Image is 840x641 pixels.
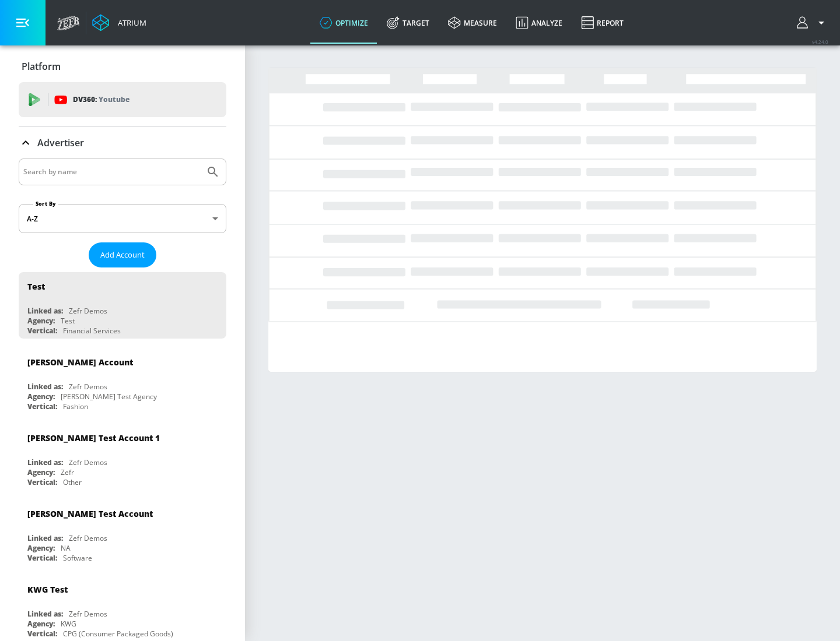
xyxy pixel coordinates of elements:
[100,248,145,262] span: Add Account
[27,533,63,543] div: Linked as:
[63,477,82,487] div: Other
[27,609,63,619] div: Linked as:
[27,508,153,519] div: [PERSON_NAME] Test Account
[19,50,226,83] div: Platform
[89,242,156,267] button: Add Account
[27,467,55,477] div: Agency:
[27,477,57,487] div: Vertical:
[27,584,68,595] div: KWG Test
[27,392,55,401] div: Agency:
[27,281,45,292] div: Test
[27,316,55,326] div: Agency:
[19,424,226,490] div: [PERSON_NAME] Test Account 1Linked as:Zefr DemosAgency:ZefrVertical:Other
[310,2,377,44] a: optimize
[27,401,57,411] div: Vertical:
[377,2,439,44] a: Target
[63,326,121,336] div: Financial Services
[19,82,226,117] div: DV360: Youtube
[63,553,92,563] div: Software
[27,619,55,629] div: Agency:
[73,93,129,106] p: DV360:
[439,2,506,44] a: measure
[19,272,226,339] div: TestLinked as:Zefr DemosAgency:TestVertical:Financial Services
[63,401,88,411] div: Fashion
[812,38,828,45] span: v 4.24.0
[99,93,129,105] p: Youtube
[22,60,61,73] p: Platform
[572,2,633,44] a: Report
[19,499,226,566] div: [PERSON_NAME] Test AccountLinked as:Zefr DemosAgency:NAVertical:Software
[27,326,57,336] div: Vertical:
[33,200,58,207] label: Sort By
[27,629,57,639] div: Vertical:
[19,204,226,233] div: A-Z
[61,467,74,477] div: Zefr
[27,543,55,553] div: Agency:
[37,136,84,149] p: Advertiser
[27,457,63,467] div: Linked as:
[69,609,107,619] div: Zefr Demos
[19,348,226,414] div: [PERSON_NAME] AccountLinked as:Zefr DemosAgency:[PERSON_NAME] Test AgencyVertical:Fashion
[69,533,107,543] div: Zefr Demos
[61,392,157,401] div: [PERSON_NAME] Test Agency
[69,382,107,392] div: Zefr Demos
[23,164,200,179] input: Search by name
[61,316,75,326] div: Test
[61,619,76,629] div: KWG
[19,126,226,159] div: Advertiser
[69,306,107,316] div: Zefr Demos
[69,457,107,467] div: Zefr Demos
[27,553,57,563] div: Vertical:
[61,543,71,553] div: NA
[92,14,146,31] a: Atrium
[113,17,146,28] div: Atrium
[27,432,160,443] div: [PERSON_NAME] Test Account 1
[27,306,63,316] div: Linked as:
[27,382,63,392] div: Linked as:
[506,2,572,44] a: Analyze
[63,629,173,639] div: CPG (Consumer Packaged Goods)
[27,357,133,368] div: [PERSON_NAME] Account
